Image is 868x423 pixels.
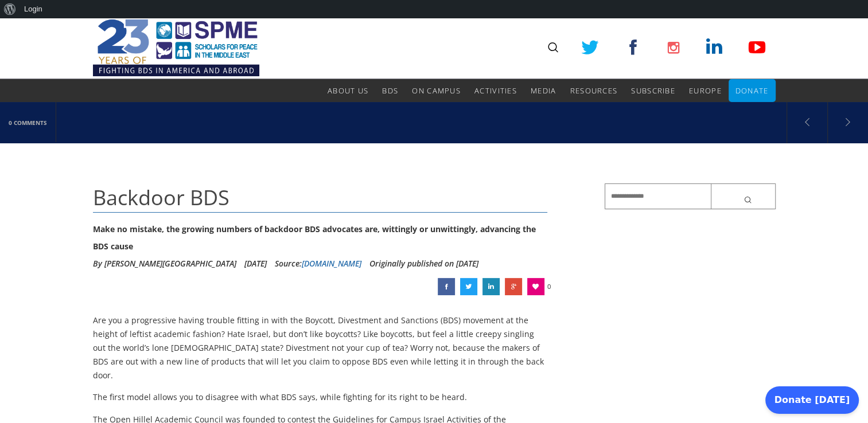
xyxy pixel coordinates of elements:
a: Donate [735,79,769,102]
a: Backdoor BDS [438,278,455,295]
li: By [PERSON_NAME][GEOGRAPHIC_DATA] [93,255,236,272]
span: On Campus [412,85,461,96]
a: Resources [570,79,617,102]
span: Subscribe [631,85,675,96]
p: The first model allows you to disagree with what BDS says, while fighting for its right to be heard. [93,390,548,404]
li: Originally published on [DATE] [369,255,478,272]
li: [DATE] [244,255,267,272]
a: On Campus [412,79,461,102]
span: Europe [689,85,722,96]
span: BDS [382,85,398,96]
p: Are you a progressive having trouble fitting in with the Boycott, Divestment and Sanctions (BDS) ... [93,314,548,382]
a: Backdoor BDS [505,278,522,295]
div: Make no mistake, the growing numbers of backdoor BDS advocates are, wittingly or unwittingly, adv... [93,221,548,255]
span: About Us [328,85,368,96]
a: About Us [328,79,368,102]
span: Resources [570,85,617,96]
span: 0 [547,278,551,295]
a: Media [531,79,556,102]
a: Subscribe [631,79,675,102]
a: [DOMAIN_NAME] [302,258,361,269]
span: Backdoor BDS [93,183,229,211]
a: Backdoor BDS [460,278,477,295]
span: Donate [735,85,769,96]
a: Backdoor BDS [482,278,500,295]
a: Europe [689,79,722,102]
span: Media [531,85,556,96]
div: Source: [275,255,361,272]
span: Activities [474,85,517,96]
a: BDS [382,79,398,102]
img: SPME [93,16,259,79]
a: Activities [474,79,517,102]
